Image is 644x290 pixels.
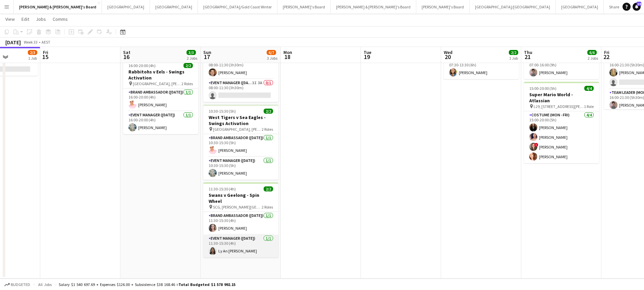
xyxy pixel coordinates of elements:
a: Edit [19,15,32,23]
app-card-role: Brand Ambassador ([DATE])1/111:30-15:30 (4h)[PERSON_NAME] [203,212,278,235]
a: Jobs [33,15,49,23]
app-job-card: 15:00-20:00 (5h)4/4Super Mario World - Atlassian L29, [STREET_ADDRESS][PERSON_NAME]1 RoleCostume ... [524,82,599,163]
span: 14 [637,2,641,6]
span: 18 [282,53,292,61]
span: L29, [STREET_ADDRESS][PERSON_NAME] [534,104,584,109]
button: [GEOGRAPHIC_DATA] [102,0,150,13]
span: Fri [43,49,48,55]
span: [GEOGRAPHIC_DATA], [PERSON_NAME][GEOGRAPHIC_DATA], [GEOGRAPHIC_DATA] [213,127,262,132]
span: 20 [443,53,452,61]
button: [PERSON_NAME]'s Board [277,0,331,13]
span: 15:00-20:00 (5h) [529,86,556,91]
h3: Swans v Geelong - Spin Wheel [203,192,278,204]
span: Edit [21,16,29,22]
app-card-role: Brand Ambassador ([DATE])1/110:30-15:30 (5h)[PERSON_NAME] [203,134,278,157]
span: 16 [122,53,130,61]
span: 22 [603,53,609,61]
app-card-role: Event Manager ([DATE])3I3A0/108:00-11:30 (3h30m) [203,79,278,102]
span: 19 [363,53,371,61]
span: 4/4 [584,86,594,91]
span: [GEOGRAPHIC_DATA], [PERSON_NAME][GEOGRAPHIC_DATA], [GEOGRAPHIC_DATA] [133,81,181,86]
h3: West Tigers v Sea Eagles - Swings Activation [203,114,278,126]
span: 11:30-15:30 (4h) [209,186,236,191]
span: SCG, [PERSON_NAME][GEOGRAPHIC_DATA], [GEOGRAPHIC_DATA] [213,205,262,210]
span: 2 Roles [262,127,273,132]
app-card-role: Costume (Mon - Fri)4/415:00-20:00 (5h)[PERSON_NAME][PERSON_NAME]![PERSON_NAME][PERSON_NAME] [524,111,599,163]
app-card-role: Event Manager (Mon - Fri)1/107:00-16:00 (9h)[PERSON_NAME] [524,56,599,79]
span: Jobs [36,16,46,22]
app-card-role: Event Manager ([DATE])1/110:30-15:30 (5h)[PERSON_NAME] [203,157,278,180]
span: Sat [123,49,130,55]
div: [DATE] [5,39,21,46]
div: 1 Job [509,56,518,61]
span: Budgeted [11,282,30,287]
span: Sun [203,49,211,55]
button: [GEOGRAPHIC_DATA]/[GEOGRAPHIC_DATA] [470,0,556,13]
span: 2/2 [264,109,273,114]
span: 2/2 [264,186,273,191]
button: [PERSON_NAME] & [PERSON_NAME]'s Board [331,0,416,13]
span: 17 [202,53,211,61]
div: 2 Jobs [187,56,197,61]
app-card-role: Team Leader (Mon - Fri)1/107:30-13:30 (6h)[PERSON_NAME] [444,56,519,79]
button: [GEOGRAPHIC_DATA] [150,0,198,13]
a: Comms [50,15,70,23]
app-card-role: Brand Ambassador ([DATE])1/108:00-11:30 (3h30m)[PERSON_NAME] [203,56,278,79]
app-job-card: 16:00-20:00 (4h)2/2Rabbitohs v Eels - Swings Activation [GEOGRAPHIC_DATA], [PERSON_NAME][GEOGRAPH... [123,59,198,134]
button: [GEOGRAPHIC_DATA] [556,0,604,13]
span: 2/3 [28,50,37,55]
div: 1 Job [28,56,37,61]
span: Week 33 [22,40,39,45]
div: Salary $1 540 697.69 + Expenses $126.00 + Subsistence $38 168.46 = [59,282,235,287]
span: 16:00-20:00 (4h) [128,63,156,68]
span: 10:30-15:30 (5h) [209,109,236,114]
span: 2/2 [183,63,193,68]
span: 6/7 [267,50,276,55]
div: AEST [42,40,50,45]
span: 15 [42,53,48,61]
button: [PERSON_NAME]'s Board [416,0,470,13]
span: 2/2 [509,50,518,55]
span: Comms [53,16,68,22]
span: Mon [283,49,292,55]
button: Budgeted [3,281,31,288]
div: 2 Jobs [588,56,598,61]
app-card-role: Brand Ambassador ([DATE])1/116:00-20:00 (4h)[PERSON_NAME] [123,89,198,111]
span: Fri [604,49,609,55]
button: [PERSON_NAME] & [PERSON_NAME]'s Board [14,0,102,13]
div: 3 Jobs [267,56,277,61]
span: 6/6 [587,50,597,55]
span: Thu [524,49,532,55]
button: [GEOGRAPHIC_DATA]/Gold Coast Winter [198,0,277,13]
app-card-role: Event Manager ([DATE])1/111:30-15:30 (4h)Ly An [PERSON_NAME] [203,235,278,257]
app-job-card: 10:30-15:30 (5h)2/2West Tigers v Sea Eagles - Swings Activation [GEOGRAPHIC_DATA], [PERSON_NAME][... [203,105,278,180]
span: 3/3 [186,50,196,55]
h3: Rabbitohs v Eels - Swings Activation [123,69,198,81]
span: 2 Roles [262,205,273,210]
span: Wed [444,49,452,55]
span: Total Budgeted $1 578 992.15 [178,282,235,287]
span: 21 [523,53,532,61]
span: All jobs [37,282,53,287]
a: 14 [633,3,641,11]
span: 1 Role [584,104,594,109]
a: View [3,15,17,23]
span: 2 Roles [181,81,193,86]
app-card-role: Event Manager ([DATE])1/116:00-20:00 (4h)[PERSON_NAME] [123,111,198,134]
span: Tue [364,49,371,55]
app-job-card: 11:30-15:30 (4h)2/2Swans v Geelong - Spin Wheel SCG, [PERSON_NAME][GEOGRAPHIC_DATA], [GEOGRAPHIC_... [203,182,278,257]
span: View [5,16,15,22]
span: ! [534,143,538,147]
h3: Super Mario World - Atlassian [524,92,599,104]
